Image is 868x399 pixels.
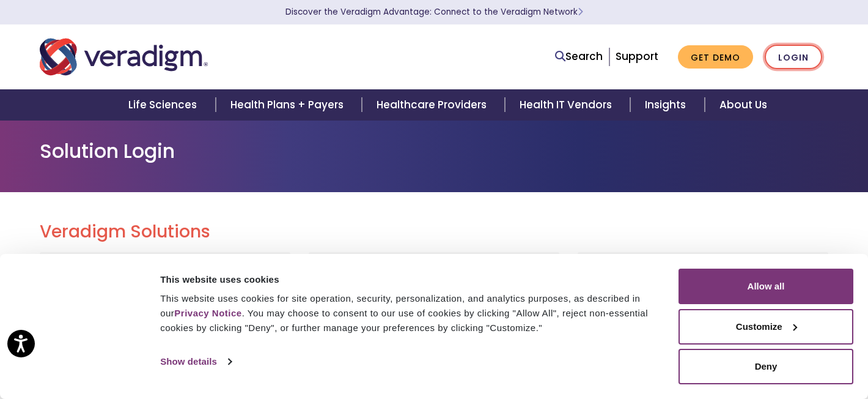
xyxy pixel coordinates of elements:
a: Discover the Veradigm Advantage: Connect to the Veradigm NetworkLearn More [285,6,583,18]
img: Veradigm logo [40,37,208,77]
a: Healthcare Providers [362,89,505,121]
h2: Veradigm Solutions [40,222,828,242]
a: Health Plans + Payers [216,89,362,121]
a: Get Demo [678,45,753,69]
a: Health IT Vendors [505,89,630,121]
button: Allow all [679,269,853,304]
h1: Solution Login [40,140,828,163]
a: About Us [705,89,782,121]
iframe: Drift Chat Widget [633,323,853,384]
a: Login [765,45,822,70]
a: Privacy Notice [174,308,241,318]
div: This website uses cookies [160,272,664,287]
div: This website uses cookies for site operation, security, personalization, and analytics purposes, ... [160,291,664,335]
a: Support [616,49,658,64]
a: Show details [160,352,231,371]
button: Customize [679,309,853,345]
a: Life Sciences [114,89,215,121]
a: Search [555,48,603,65]
a: Insights [630,89,704,121]
span: Learn More [578,6,583,18]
